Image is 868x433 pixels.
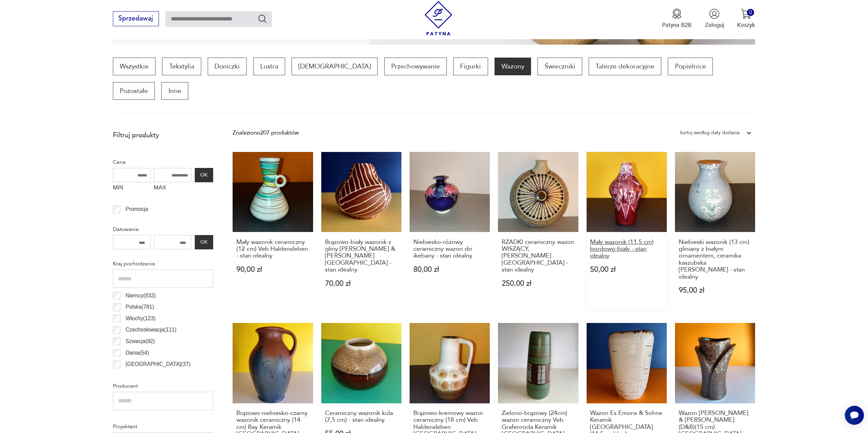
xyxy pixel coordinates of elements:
[679,287,752,294] p: 95,00 zł
[113,225,213,234] p: Datowanie
[502,280,575,287] p: 250,00 zł
[233,128,299,137] div: Znaleziono 207 produktów
[113,422,213,431] p: Projektant
[208,58,247,75] a: Doniczki
[589,58,661,75] a: Talerze dekoracyjne
[747,9,754,16] div: 0
[705,21,724,29] p: Zaloguj
[668,58,712,75] a: Popielnice
[162,58,201,75] a: Tekstylia
[384,58,447,75] a: Przechowywanie
[662,21,692,29] p: Patyna B2B
[538,58,582,75] a: Świeczniki
[709,9,720,19] img: Ikonka użytkownika
[236,239,309,260] h3: Mały wazonik ceramiczny (12 cm) Veb Haldensleben - stan idealny
[195,235,213,249] button: OK
[590,239,663,260] h3: Mały wazonik (11,5 cm) bordowo-biały - stan idealny
[233,152,313,310] a: Mały wazonik ceramiczny (12 cm) Veb Haldensleben - stan idealnyMały wazonik ceramiczny (12 cm) Ve...
[662,9,692,29] a: Ikona medaluPatyna B2B
[126,303,154,311] p: Polska ( 781 )
[126,314,156,323] p: Włochy ( 123 )
[253,58,285,75] a: Lustra
[113,158,213,167] p: Cena
[126,291,156,300] p: Niemcy ( 832 )
[498,152,578,310] a: RZADKI ceramiczny wazon WISZĄCY, Eugen Wagner Germany - stan idealnyRZADKI ceramiczny wazon WISZĄ...
[413,266,486,273] p: 80,00 zł
[737,21,755,29] p: Koszyk
[126,349,149,357] p: Dania ( 54 )
[258,14,267,24] button: Szukaj
[126,337,155,346] p: Szwecja ( 92 )
[154,182,191,195] label: MAX
[845,406,864,425] iframe: Smartsupp widget button
[126,371,153,380] p: Francja ( 33 )
[113,16,159,22] a: Sprzedawaj
[325,280,398,287] p: 70,00 zł
[113,82,155,100] a: Pozostałe
[292,58,378,75] a: [DEMOGRAPHIC_DATA]
[662,9,692,29] button: Patyna B2B
[413,239,486,260] h3: Niebiesko-różowy ceramiczny wazon do ikebany - stan idealny
[161,82,188,100] a: Inne
[113,182,150,195] label: MIN
[590,266,663,273] p: 50,00 zł
[325,410,398,424] h3: Ceramiczny wazonik kula (7,5 cm) - stan idealny
[321,152,401,310] a: Brązowo-biały wazonik z gliny Eckhardt & Engler Germany - stan idealnyBrązowo-biały wazonik z gli...
[195,168,213,182] button: OK
[421,1,456,35] img: Patyna - sklep z meblami i dekoracjami vintage
[741,9,751,19] img: Ikona koszyka
[113,131,213,140] p: Filtruj produkty
[126,325,176,334] p: Czechosłowacja ( 111 )
[236,266,309,273] p: 90,00 zł
[113,382,213,390] p: Producent
[675,152,755,310] a: Niebieski wazonik (13 cm) gliniany z białym ornamentem, ceramika kaszubska Leon Necel - stan idea...
[113,58,156,75] a: Wszystkie
[672,9,682,19] img: Ikona medalu
[737,9,755,29] button: 0Koszyk
[502,239,575,274] h3: RZADKI ceramiczny wazon WISZĄCY, [PERSON_NAME] [GEOGRAPHIC_DATA] - stan idealny
[113,259,213,268] p: Kraj pochodzenia
[680,128,739,137] div: Sortuj według daty dodania
[410,152,490,310] a: Niebiesko-różowy ceramiczny wazon do ikebany - stan idealnyNiebiesko-różowy ceramiczny wazon do i...
[587,152,667,310] a: Mały wazonik (11,5 cm) bordowo-biały - stan idealnyMały wazonik (11,5 cm) bordowo-biały - stan id...
[679,239,752,280] h3: Niebieski wazonik (13 cm) gliniany z białym ornamentem, ceramika kaszubska [PERSON_NAME] - stan i...
[325,239,398,274] h3: Brązowo-biały wazonik z gliny [PERSON_NAME] & [PERSON_NAME] [GEOGRAPHIC_DATA] - stan idealny
[113,11,159,26] button: Sprzedawaj
[705,9,724,29] button: Zaloguj
[453,58,488,75] a: Figurki
[495,58,531,75] a: Wazony
[126,360,190,369] p: [GEOGRAPHIC_DATA] ( 37 )
[126,205,148,214] p: Promocja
